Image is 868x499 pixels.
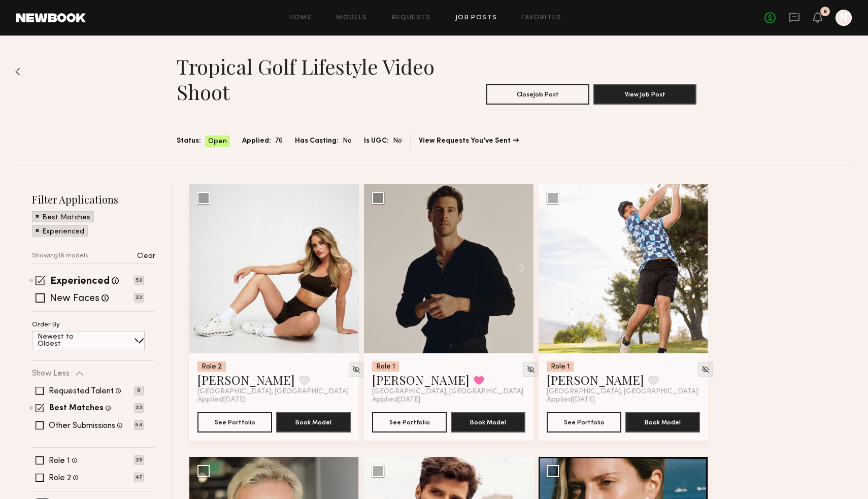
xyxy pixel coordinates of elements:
p: Best Matches [42,214,90,221]
p: 23 [134,293,144,303]
a: Book Model [276,417,351,426]
button: See Portfolio [547,412,621,433]
p: 47 [134,473,144,482]
p: Experienced [42,228,84,236]
span: Open [208,137,227,147]
button: CloseJob Post [486,84,589,105]
p: Clear [137,253,155,260]
a: N [836,10,852,26]
button: Book Model [451,412,525,433]
div: Role 2 [197,361,226,372]
span: [GEOGRAPHIC_DATA], [GEOGRAPHIC_DATA] [547,388,698,396]
p: Newest to Oldest [38,334,98,348]
label: Experienced [50,277,110,287]
span: 76 [275,136,283,147]
a: Requests [392,15,431,21]
span: No [343,136,352,147]
button: See Portfolio [197,412,272,433]
a: [PERSON_NAME] [372,372,470,388]
button: Book Model [625,412,700,433]
div: Applied [DATE] [372,396,525,404]
p: 54 [134,420,144,430]
a: Job Posts [455,15,497,21]
img: Unhide Model [352,365,360,374]
a: Models [336,15,367,21]
button: View Job Post [593,84,696,105]
a: [PERSON_NAME] [547,372,644,388]
p: 29 [134,455,144,465]
span: [GEOGRAPHIC_DATA], [GEOGRAPHIC_DATA] [372,388,523,396]
span: Has Casting: [295,136,339,147]
label: Role 2 [49,474,71,482]
a: View Requests You’ve Sent [419,138,519,145]
p: Show Less [32,370,70,378]
div: 6 [823,9,827,15]
h1: Tropical Golf Lifestyle Video Shoot [177,54,437,105]
img: Unhide Model [526,365,535,374]
img: Back to previous page [15,68,20,76]
label: New Faces [50,294,99,304]
label: Role 1 [49,457,70,465]
label: Other Submissions [49,422,115,430]
a: Book Model [625,417,700,426]
a: [PERSON_NAME] [197,372,295,388]
img: Unhide Model [701,365,710,374]
div: Applied [DATE] [547,396,700,404]
p: 22 [134,403,144,413]
p: Order By [32,322,60,328]
h2: Filter Applications [32,192,155,206]
span: Is UGC: [364,136,389,147]
div: Applied [DATE] [197,396,351,404]
a: Favorites [521,15,561,21]
a: Book Model [451,417,525,426]
span: Applied: [242,136,271,147]
button: Book Model [276,412,351,433]
span: Status: [177,136,201,147]
a: Home [289,15,312,21]
p: 53 [134,276,144,285]
span: [GEOGRAPHIC_DATA], [GEOGRAPHIC_DATA] [197,388,349,396]
button: See Portfolio [372,412,447,433]
p: 0 [134,386,144,395]
div: Role 1 [372,361,399,372]
p: Showing 18 models [32,253,88,259]
label: Requested Talent [49,387,114,395]
div: Role 1 [547,361,574,372]
label: Best Matches [49,405,104,413]
span: No [393,136,402,147]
